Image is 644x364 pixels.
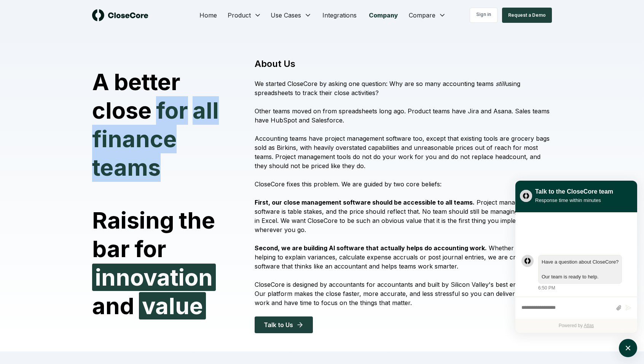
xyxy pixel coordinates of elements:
[92,292,134,320] span: and
[538,255,631,292] div: Monday, August 11, 6:50 PM
[538,285,555,291] div: 6:50 PM
[521,301,631,315] div: atlas-composer
[255,106,552,125] p: Other teams moved on from spreadsheets long ago. Product teams have Jira and Asana. Sales teams h...
[92,96,151,125] span: close
[502,8,552,23] button: Request a Demo
[404,8,451,23] button: Compare
[515,181,637,333] div: atlas-window
[139,292,206,319] span: value
[193,97,219,124] span: all
[255,58,552,70] h1: About Us
[255,243,552,271] p: Whether we are helping to explain variances, calculate expense accruals or post journal entries, ...
[92,154,161,181] span: teams
[538,255,622,284] div: atlas-message-bubble
[255,244,487,252] strong: Second, we are building AI software that actually helps do accounting work.
[542,258,618,281] div: atlas-message-text
[616,305,622,311] button: Attach files by clicking or dropping files here
[255,316,313,333] button: Talk to Us
[92,125,177,153] span: finance
[156,97,188,124] span: for
[521,255,631,292] div: atlas-message
[470,8,497,23] a: Sign in
[255,180,552,189] p: CloseCore fixes this problem. We are guided by two core beliefs:
[363,8,404,23] a: Company
[266,8,316,23] button: Use Cases
[515,319,637,333] div: Powered by
[496,80,505,87] i: still
[114,68,180,96] span: better
[92,68,109,96] span: A
[520,190,532,202] img: yblje5SQxOoZuw2TcITt_icon.png
[619,339,637,357] button: atlas-launcher
[584,323,594,328] a: Atlas
[535,196,613,204] div: Response time within minutes
[193,8,223,23] a: Home
[92,264,216,291] span: innovation
[179,206,215,235] span: the
[92,206,174,235] span: Raising
[409,11,435,20] span: Compare
[92,9,148,21] img: logo
[271,11,301,20] span: Use Cases
[255,199,475,206] strong: First, our close management software should be accessible to all teams.
[535,187,613,196] div: Talk to the CloseCore team
[255,280,552,307] p: CloseCore is designed by accountants for accountants and built by Silicon Valley's best engineers...
[255,134,552,170] p: Accounting teams have project management software too, except that existing tools are grocery bag...
[223,8,266,23] button: Product
[255,198,552,234] p: Project management software is table stakes, and the price should reflect that. No team should st...
[255,79,552,97] p: We started CloseCore by asking one question: Why are so many accounting teams using spreadsheets ...
[515,213,637,333] div: atlas-ticket
[92,235,130,263] span: bar
[521,255,534,267] div: atlas-message-author-avatar
[134,235,166,263] span: for
[316,8,363,23] a: Integrations
[228,11,251,20] span: Product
